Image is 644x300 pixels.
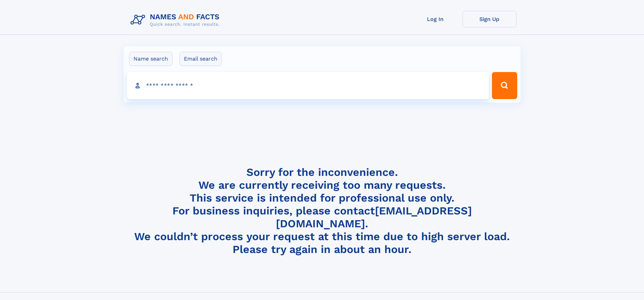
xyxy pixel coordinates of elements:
[492,72,517,99] button: Search Button
[408,11,462,27] a: Log In
[276,204,472,230] a: [EMAIL_ADDRESS][DOMAIN_NAME]
[129,52,172,66] label: Name search
[128,11,225,29] img: Logo Names and Facts
[128,166,517,256] h4: Sorry for the inconvenience. We are currently receiving too many requests. This service is intend...
[462,11,517,27] a: Sign Up
[180,52,222,66] label: Email search
[127,72,489,99] input: search input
